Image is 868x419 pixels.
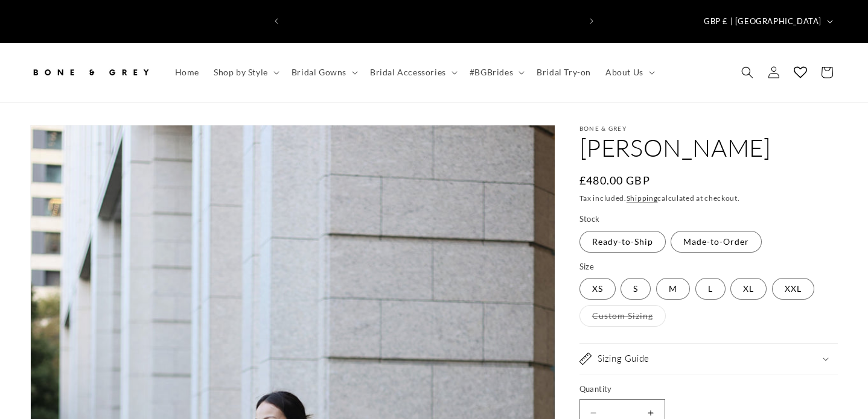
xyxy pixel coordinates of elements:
img: Bone and Grey Bridal [30,59,151,86]
span: GBP £ | [GEOGRAPHIC_DATA] [704,16,822,28]
div: Tax included. calculated at checkout. [579,192,838,204]
summary: #BGBrides [462,60,529,85]
label: XL [730,278,767,300]
label: XS [579,278,616,300]
span: Bridal Accessories [370,67,446,78]
button: Next announcement [578,10,605,33]
summary: Sizing Guide [579,344,838,374]
span: Shop by Style [214,67,268,78]
a: Shipping [627,194,658,203]
h1: [PERSON_NAME] [579,132,838,163]
button: Previous announcement [263,10,290,33]
label: Quantity [579,383,838,395]
summary: Bridal Gowns [284,60,363,85]
label: Made-to-Order [671,231,762,253]
h2: Sizing Guide [598,353,649,365]
span: Bridal Try-on [537,67,591,78]
summary: Search [734,59,761,86]
label: L [695,278,726,300]
p: Bone & Grey [579,125,838,132]
summary: Bridal Accessories [363,60,462,85]
summary: Shop by Style [206,60,284,85]
label: Ready-to-Ship [579,231,666,253]
span: Home [175,67,199,78]
a: Bone and Grey Bridal [26,55,156,90]
legend: Size [579,261,596,273]
a: Bridal Try-on [529,60,598,85]
span: Bridal Gowns [292,67,346,78]
span: About Us [605,67,643,78]
a: Home [168,60,206,85]
summary: About Us [598,60,660,85]
label: XXL [772,278,814,300]
label: Custom Sizing [579,305,666,327]
span: £480.00 GBP [579,172,650,189]
label: M [656,278,690,300]
span: #BGBrides [470,67,513,78]
button: GBP £ | [GEOGRAPHIC_DATA] [697,10,838,33]
legend: Stock [579,213,601,225]
label: S [621,278,651,300]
